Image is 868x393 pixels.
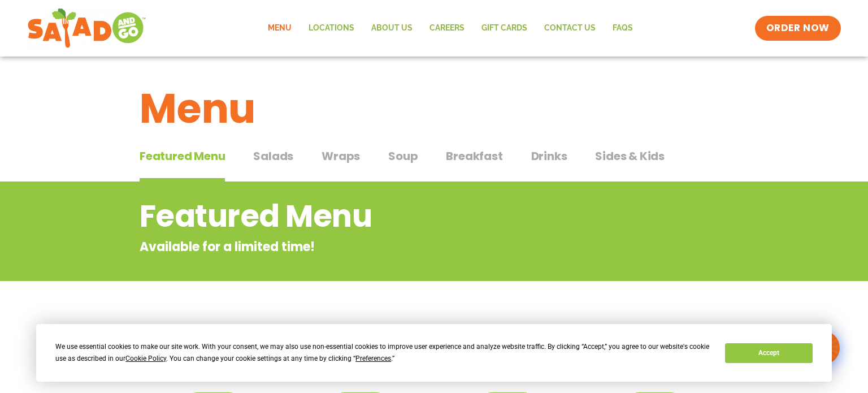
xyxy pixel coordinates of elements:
a: Careers [421,15,473,41]
a: FAQs [604,15,641,41]
a: About Us [363,15,421,41]
span: ORDER NOW [766,21,830,35]
span: Preferences [355,355,391,362]
div: We use essential cookies to make our site work. With your consent, we may also use non-essential ... [55,341,711,365]
a: GIFT CARDS [473,15,536,41]
nav: Menu [259,15,641,41]
img: new-SAG-logo-768×292 [27,6,146,51]
span: Salads [253,148,293,165]
a: Contact Us [536,15,604,41]
span: Wraps [322,148,360,165]
a: Menu [259,15,300,41]
p: Available for a limited time! [140,237,637,256]
h2: Featured Menu [140,193,637,239]
span: Sides & Kids [595,148,665,165]
span: Featured Menu [140,148,225,165]
span: Cookie Policy [125,355,166,362]
span: Breakfast [446,148,502,165]
a: ORDER NOW [755,16,841,41]
button: Accept [725,343,812,363]
div: Cookie Consent Prompt [36,324,832,382]
span: Drinks [531,148,567,165]
a: Locations [300,15,363,41]
span: Soup [388,148,418,165]
h1: Menu [140,78,728,139]
div: Tabbed content [140,144,728,182]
